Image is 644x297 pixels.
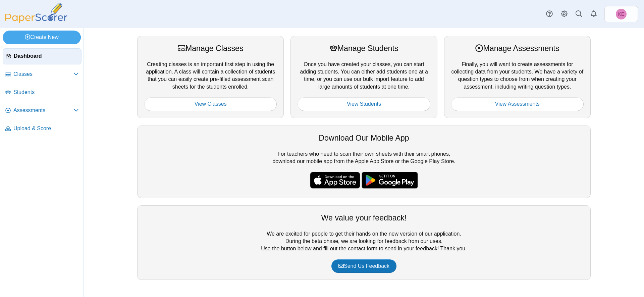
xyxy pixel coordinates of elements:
a: View Assessments [451,97,584,111]
a: PaperScorer [3,18,70,24]
a: Upload & Score [3,121,82,137]
span: Students [13,89,79,96]
span: Kimberly Evans [616,9,627,19]
a: Classes [3,66,82,83]
a: Students [3,85,82,101]
span: Send Us Feedback [338,263,389,269]
div: We are excited for people to get their hands on the new version of our application. During the be... [137,205,591,280]
div: For teachers who need to scan their own sheets with their smart phones, download our mobile app f... [137,126,591,198]
a: Send Us Feedback [331,259,396,273]
img: PaperScorer [3,3,70,23]
span: Assessments [13,107,73,114]
img: apple-store-badge.svg [310,172,360,189]
div: Manage Students [298,43,430,54]
div: Finally, you will want to create assessments for collecting data from your students. We have a va... [444,36,591,118]
div: Once you have created your classes, you can start adding students. You can either add students on... [290,36,437,118]
div: Manage Assessments [451,43,584,54]
span: Dashboard [14,52,78,60]
a: View Classes [144,97,277,111]
a: View Students [298,97,430,111]
div: We value your feedback! [144,212,584,223]
a: Create New [3,31,81,44]
span: Classes [13,70,73,78]
img: google-play-badge.png [362,172,418,189]
div: Creating classes is an important first step in using the application. A class will contain a coll... [137,36,284,118]
a: Kimberly Evans [604,6,638,22]
div: Download Our Mobile App [144,133,584,143]
a: Alerts [586,7,601,21]
a: Assessments [3,103,82,119]
div: Manage Classes [144,43,277,54]
a: Dashboard [3,48,82,64]
span: Kimberly Evans [618,12,625,16]
span: Upload & Score [13,125,79,132]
